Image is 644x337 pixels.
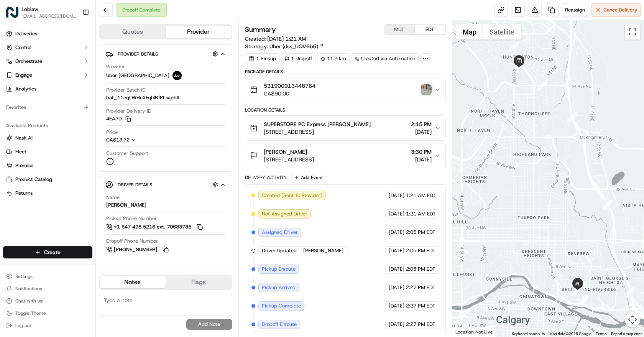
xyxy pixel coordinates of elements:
[166,26,232,38] button: Provider
[21,13,76,19] button: [EMAIL_ADDRESS][DOMAIN_NAME]
[245,174,287,181] div: Delivery Activity
[406,302,435,309] span: 2:27 PM EDT
[603,200,613,210] div: 11
[262,284,296,291] span: Pickup Arrived
[15,58,42,65] span: Orchestrate
[100,26,166,38] button: Quotes
[106,215,157,222] span: Pickup Phone Number
[3,283,92,294] button: Notifications
[245,43,324,50] div: Strategy:
[3,120,92,132] div: Available Products
[513,59,523,69] div: 7
[106,260,113,267] span: Tip
[3,83,92,95] a: Analytics
[106,108,151,115] span: Provider Delivery ID
[15,119,21,125] img: 1736555255976-a54dd68f-1ca7-489b-9aae-adbdc363a1c4
[245,143,445,168] button: [PERSON_NAME][STREET_ADDRESS]3:30 PM[DATE]
[596,332,606,336] a: Terms (opens in new tab)
[281,53,315,64] div: 1 Dropoff
[454,327,480,337] a: Open this area in Google Maps (opens a new window)
[15,148,26,155] span: Fleet
[105,48,226,60] button: Provider Details
[6,148,89,155] a: Fleet
[34,73,126,81] div: Start new chat
[15,310,46,316] span: Toggle Theme
[3,146,92,158] button: Fleet
[565,7,585,13] span: Reassign
[106,136,130,143] span: CA$13.72
[452,327,496,337] div: Location Not Live
[106,150,148,157] span: Customer Support
[389,210,404,217] span: [DATE]
[262,229,298,236] span: Assigned Driver
[3,132,92,144] button: Nash AI
[44,248,61,256] span: Create
[575,282,585,292] div: 14
[262,302,301,309] span: Pickup Complete
[6,6,18,18] img: Loblaw
[264,120,371,128] span: SUPERSTORE PC Express [PERSON_NAME]
[389,302,404,309] span: [DATE]
[264,128,371,136] span: [STREET_ADDRESS]
[3,159,92,172] button: Promise
[611,332,642,336] a: Report a map error
[511,27,521,37] div: 1
[3,101,92,113] div: Favorites
[107,119,126,125] span: 2:59 PM
[384,25,415,35] button: MDT
[15,298,43,304] span: Chat with us!
[421,84,432,95] img: photo_proof_of_delivery image
[245,35,306,43] span: Created:
[625,287,635,297] div: 12
[567,112,577,122] div: 10
[262,192,322,199] span: Created (Sent To Provider)
[6,162,89,169] a: Promise
[262,321,297,328] span: Dropoff Enroute
[15,85,36,92] span: Analytics
[3,271,92,282] button: Settings
[317,53,350,64] div: 11.2 km
[389,266,404,273] span: [DATE]
[625,24,640,39] button: Toggle fullscreen view
[21,5,38,13] button: Loblaw
[5,168,62,182] a: 📗Knowledge Base
[114,224,191,230] span: +1 647 498 5216 ext. 70683735
[62,168,126,182] a: 💻API Documentation
[54,190,93,196] a: Powered byPylon
[262,247,297,254] span: Driver Updated
[65,172,71,178] div: 💻
[8,132,20,145] img: Klarizel Pensader
[6,176,89,183] a: Product Catalog
[103,119,106,125] span: •
[549,332,591,336] span: Map data ©2025 Google
[106,115,131,122] button: 4EA7D
[264,82,315,90] span: 531900013448764
[106,194,120,201] span: Name
[15,135,33,141] span: Nash AI
[8,73,21,87] img: 1736555255976-a54dd68f-1ca7-489b-9aae-adbdc363a1c4
[15,273,33,279] span: Settings
[69,140,90,146] span: 12:58 PM
[603,7,637,13] span: Cancel Delivery
[106,136,174,143] button: CA$13.72
[245,116,445,140] button: SUPERSTORE PC Express [PERSON_NAME][STREET_ADDRESS]2:15 PM[DATE]
[8,31,140,43] p: Welcome 👋
[406,229,435,236] span: 2:05 PM EDT
[3,28,92,40] a: Deliveries
[3,187,92,199] button: Returns
[105,178,226,191] button: Driver Details
[406,284,435,291] span: 2:27 PM EDT
[3,69,92,81] button: Engage
[411,156,432,163] span: [DATE]
[106,223,204,231] button: +1 647 498 5216 ext. 70683735
[106,245,170,254] button: [PHONE_NUMBER]
[24,119,102,125] span: [PERSON_NAME] [PERSON_NAME]
[166,276,232,288] button: Flags
[172,71,182,80] img: uber-new-logo.jpeg
[456,24,483,39] button: Show street map
[269,43,318,50] span: Uber (dss_UQV6b5)
[76,190,93,196] span: Pylon
[245,26,276,33] h3: Summary
[389,284,404,291] span: [DATE]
